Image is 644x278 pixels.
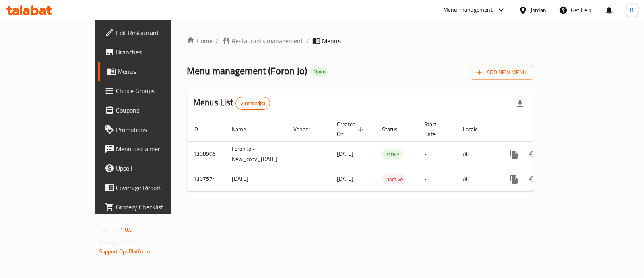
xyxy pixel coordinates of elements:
[98,120,202,139] a: Promotions
[225,167,287,191] td: [DATE]
[193,96,270,110] h2: Menus List
[456,167,498,191] td: All
[232,124,256,134] span: Name
[382,175,406,184] span: Inactive
[504,169,524,189] button: more
[116,125,196,134] span: Promotions
[477,67,526,77] span: Add New Menu
[187,167,225,191] td: 1307574
[310,67,329,77] div: Open
[120,224,132,235] span: 1.0.0
[116,47,196,57] span: Branches
[382,149,402,159] div: Active
[510,94,530,113] div: Export file
[116,183,196,192] span: Coverage Report
[443,5,493,15] div: Menu-management
[418,141,456,167] td: -
[118,67,196,76] span: Menus
[337,119,366,139] span: Created On
[382,150,402,159] span: Active
[322,36,341,46] span: Menus
[98,197,202,217] a: Grocery Checklist
[235,97,270,110] div: Total records count
[231,36,303,46] span: Restaurants management
[498,117,588,142] th: Actions
[630,6,634,15] span: B
[99,246,150,257] a: Support.OpsPlatform
[193,124,208,134] span: ID
[306,36,309,46] li: /
[98,42,202,62] a: Branches
[382,124,408,134] span: Status
[337,148,353,159] span: [DATE]
[187,141,225,167] td: 1308906
[187,62,307,80] span: Menu management ( Foron Jo )
[98,62,202,81] a: Menus
[424,119,447,139] span: Start Date
[530,6,546,15] div: Jordan
[293,124,321,134] span: Vendor
[187,117,588,192] table: enhanced table
[98,139,202,159] a: Menu disclaimer
[524,169,543,189] button: Change Status
[471,65,533,80] button: Add New Menu
[116,202,196,212] span: Grocery Checklist
[337,173,353,184] span: [DATE]
[116,86,196,96] span: Choice Groups
[187,36,533,46] nav: breadcrumb
[98,178,202,197] a: Coverage Report
[216,36,219,46] li: /
[504,144,524,164] button: more
[98,100,202,120] a: Coupons
[116,163,196,173] span: Upsell
[418,167,456,191] td: -
[310,68,329,75] span: Open
[99,238,136,249] span: Get support on:
[116,28,196,38] span: Edit Restaurant
[524,144,543,164] button: Change Status
[116,144,196,154] span: Menu disclaimer
[98,23,202,42] a: Edit Restaurant
[225,141,287,167] td: Foron Jo - New_copy_[DATE]
[222,36,303,46] a: Restaurants management
[98,81,202,100] a: Choice Groups
[99,224,119,235] span: Version:
[236,100,270,107] span: 2 record(s)
[116,105,196,115] span: Coupons
[463,124,488,134] span: Locale
[456,141,498,167] td: All
[98,159,202,178] a: Upsell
